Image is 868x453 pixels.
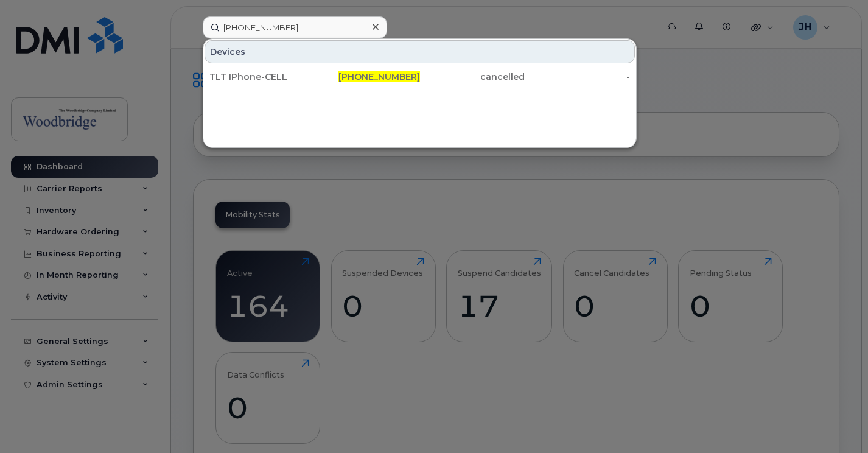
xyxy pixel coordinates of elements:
a: TLT IPhone-CELL[PHONE_NUMBER]cancelled- [205,66,635,88]
div: TLT IPhone-CELL [209,71,315,83]
div: cancelled [420,71,525,83]
span: [PHONE_NUMBER] [338,71,420,82]
div: - [525,71,630,83]
div: Devices [205,40,635,63]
